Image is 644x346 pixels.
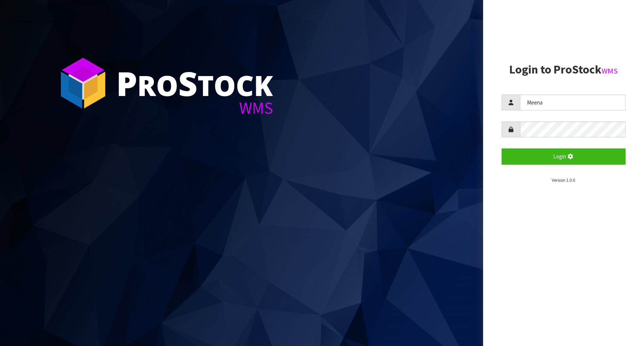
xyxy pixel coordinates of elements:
img: ProStock Cube [55,55,111,111]
div: WMS [116,100,273,116]
div: ro tock [116,66,273,100]
span: S [178,61,197,106]
small: WMS [602,66,618,76]
span: P [116,61,137,106]
h2: Login to ProStock [502,63,626,76]
input: Username [520,95,626,110]
small: Version 1.0.0 [552,177,575,183]
button: Login [502,148,626,164]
